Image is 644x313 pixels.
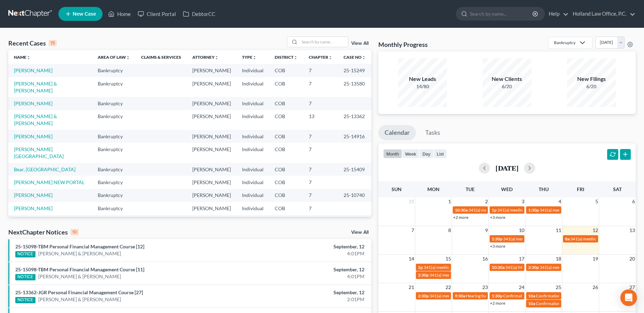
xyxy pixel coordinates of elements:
[528,265,539,270] span: 2:30p
[14,133,53,139] a: [PERSON_NAME]
[269,143,303,163] td: COB
[398,83,447,90] div: 14/80
[362,56,366,60] i: unfold_more
[14,179,84,185] a: [PERSON_NAME] NEW PORTAL
[554,40,575,46] div: Bankruptcy
[555,226,562,234] span: 11
[15,244,144,249] a: 25-15098-TBM Personal Financial Management Course [12]
[558,197,562,206] span: 4
[253,296,364,303] div: 2:01PM
[567,83,616,90] div: 6/20
[418,272,429,278] span: 2:30p
[8,39,57,47] div: Recent Cases
[408,283,415,291] span: 21
[483,75,531,83] div: New Clients
[236,143,269,163] td: Individual
[338,110,371,130] td: 25-13362
[567,75,616,83] div: New Filings
[236,215,269,228] td: Individual
[445,255,452,263] span: 15
[419,149,434,158] button: day
[15,274,35,280] div: NOTICE
[503,293,639,298] span: Confirmation hearing for Broc Charleston second case & [PERSON_NAME]
[496,164,518,172] h2: [DATE]
[338,130,371,143] td: 25-14916
[303,130,338,143] td: 7
[15,251,35,257] div: NOTICE
[338,163,371,176] td: 25-15409
[592,226,599,234] span: 12
[126,56,130,60] i: unfold_more
[328,56,332,60] i: unfold_more
[505,265,573,270] span: 341(a) Meeting for [PERSON_NAME]
[92,215,136,228] td: Bankruptcy
[545,8,569,20] a: Help
[136,50,187,64] th: Claims & Services
[38,250,121,257] a: [PERSON_NAME] & [PERSON_NAME]
[236,64,269,77] td: Individual
[434,149,447,158] button: list
[303,215,338,228] td: 13
[236,176,269,189] td: Individual
[15,297,35,303] div: NOTICE
[92,97,136,110] td: Bankruptcy
[303,176,338,189] td: 7
[303,97,338,110] td: 7
[187,163,236,176] td: [PERSON_NAME]
[528,207,539,213] span: 1:30p
[187,64,236,77] td: [PERSON_NAME]
[402,149,419,158] button: week
[490,244,505,249] a: +3 more
[521,197,525,206] span: 3
[424,265,528,270] span: 341(a) meeting for [PERSON_NAME] & [PERSON_NAME]
[293,56,298,60] i: unfold_more
[92,189,136,202] td: Bankruptcy
[592,283,599,291] span: 26
[629,255,636,263] span: 20
[309,55,332,60] a: Chapterunfold_more
[429,272,530,278] span: 341(a) meeting for [MEDICAL_DATA][PERSON_NAME]
[187,130,236,143] td: [PERSON_NAME]
[236,189,269,202] td: Individual
[455,293,465,298] span: 9:30a
[98,55,130,60] a: Area of Lawunfold_more
[38,273,121,280] a: [PERSON_NAME] & [PERSON_NAME]
[518,255,525,263] span: 17
[490,300,505,306] a: +2 more
[269,202,303,215] td: COB
[14,205,53,211] a: [PERSON_NAME]
[338,77,371,97] td: 25-13580
[569,8,635,20] a: Holland Law Office, P.C.
[398,75,447,83] div: New Leads
[303,189,338,202] td: 7
[378,40,428,49] h3: Monthly Progress
[351,41,369,46] a: View All
[179,8,219,20] a: DebtorCC
[484,197,489,206] span: 2
[518,283,525,291] span: 24
[468,207,572,213] span: 341(a) meeting for [PERSON_NAME] & [PERSON_NAME]
[383,149,402,158] button: month
[419,125,446,140] a: Tasks
[408,197,415,206] span: 31
[192,55,219,60] a: Attorneyunfold_more
[629,226,636,234] span: 13
[26,56,31,60] i: unfold_more
[492,207,497,213] span: 1p
[592,255,599,263] span: 19
[269,64,303,77] td: COB
[269,189,303,202] td: COB
[539,186,549,192] span: Thu
[14,55,31,60] a: Nameunfold_more
[555,255,562,263] span: 18
[269,77,303,97] td: COB
[236,130,269,143] td: Individual
[299,37,348,47] input: Search by name...
[14,146,64,159] a: [PERSON_NAME][GEOGRAPHIC_DATA]
[105,8,134,20] a: Home
[8,228,79,236] div: NextChapter Notices
[92,110,136,130] td: Bankruptcy
[253,289,364,296] div: September, 12
[613,186,622,192] span: Sat
[215,56,219,60] i: unfold_more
